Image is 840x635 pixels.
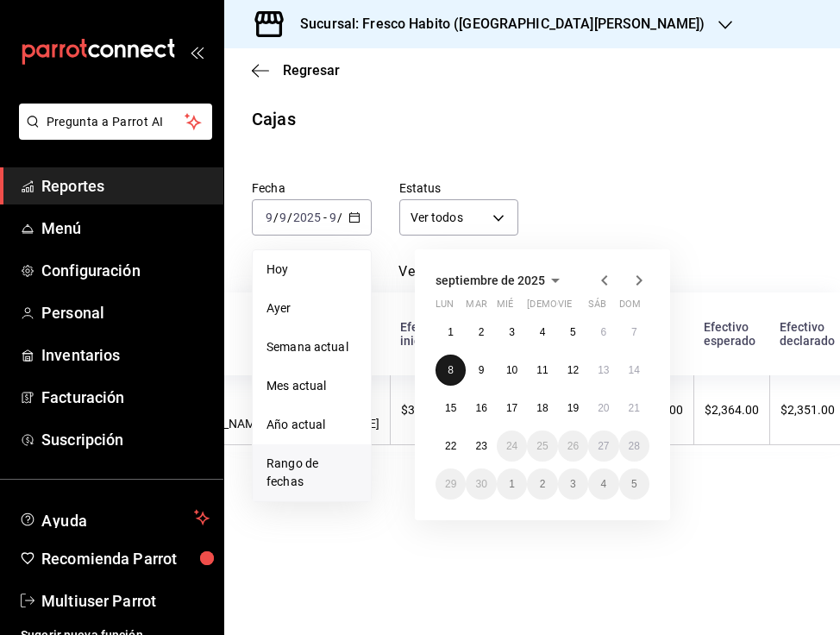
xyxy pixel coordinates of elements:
[588,468,618,500] button: 4 de octubre de 2025
[506,364,517,376] abbr: 10 de septiembre de 2025
[337,211,342,224] span: /
[479,364,485,376] abbr: 9 de septiembre de 2025
[41,386,210,409] span: Facturación
[619,299,641,317] abbr: domingo
[558,355,588,386] button: 12 de septiembre de 2025
[252,106,296,132] div: Cajas
[527,431,557,462] button: 25 de septiembre de 2025
[273,211,279,224] span: /
[448,326,454,338] abbr: 1 de septiembre de 2025
[475,402,486,414] abbr: 16 de septiembre de 2025
[466,393,496,424] button: 16 de septiembre de 2025
[588,299,606,317] abbr: sábado
[588,355,618,386] button: 13 de septiembre de 2025
[475,478,486,490] abbr: 30 de septiembre de 2025
[631,478,637,490] abbr: 5 de octubre de 2025
[629,440,640,452] abbr: 28 de septiembre de 2025
[780,403,835,417] div: $2,351.00
[506,402,517,414] abbr: 17 de septiembre de 2025
[704,320,759,348] div: Efectivo esperado
[536,402,548,414] abbr: 18 de septiembre de 2025
[41,589,210,613] span: Multiuser Parrot
[497,468,527,500] button: 1 de octubre de 2025
[436,317,466,348] button: 1 de septiembre de 2025
[497,317,527,348] button: 3 de septiembre de 2025
[558,317,588,348] button: 5 de septiembre de 2025
[190,45,204,59] button: open_drawer_menu
[780,320,835,348] div: Efectivo declarado
[527,393,557,424] button: 18 de septiembre de 2025
[252,182,372,194] label: Fecha
[527,299,629,317] abbr: jueves
[436,270,566,291] button: septiembre de 2025
[598,440,609,452] abbr: 27 de septiembre de 2025
[527,317,557,348] button: 4 de septiembre de 2025
[266,299,357,317] span: Ayer
[600,326,606,338] abbr: 6 de septiembre de 2025
[570,326,576,338] abbr: 5 de septiembre de 2025
[47,113,185,131] span: Pregunta a Parrot AI
[436,299,454,317] abbr: lunes
[619,355,649,386] button: 14 de septiembre de 2025
[266,377,357,395] span: Mes actual
[445,402,456,414] abbr: 15 de septiembre de 2025
[558,299,572,317] abbr: viernes
[567,364,579,376] abbr: 12 de septiembre de 2025
[466,317,496,348] button: 2 de septiembre de 2025
[598,402,609,414] abbr: 20 de septiembre de 2025
[399,199,519,236] div: Ver todos
[329,211,337,224] input: --
[466,355,496,386] button: 9 de septiembre de 2025
[527,468,557,500] button: 2 de octubre de 2025
[41,343,210,367] span: Inventarios
[588,393,618,424] button: 20 de septiembre de 2025
[629,402,640,414] abbr: 21 de septiembre de 2025
[570,478,576,490] abbr: 3 de octubre de 2025
[479,326,485,338] abbr: 2 de septiembre de 2025
[527,355,557,386] button: 11 de septiembre de 2025
[286,14,705,35] h3: Sucursal: Fresco Habito ([GEOGRAPHIC_DATA][PERSON_NAME])
[448,364,454,376] abbr: 8 de septiembre de 2025
[445,440,456,452] abbr: 22 de septiembre de 2025
[558,393,588,424] button: 19 de septiembre de 2025
[497,299,513,317] abbr: miércoles
[41,547,210,570] span: Recomienda Parrot
[619,468,649,500] button: 5 de octubre de 2025
[436,393,466,424] button: 15 de septiembre de 2025
[283,62,340,79] span: Regresar
[292,211,322,224] input: ----
[436,273,545,287] span: septiembre de 2025
[631,326,637,338] abbr: 7 de septiembre de 2025
[558,431,588,462] button: 26 de septiembre de 2025
[466,431,496,462] button: 23 de septiembre de 2025
[266,455,357,491] span: Rango de fechas
[266,338,357,356] span: Semana actual
[509,326,515,338] abbr: 3 de septiembre de 2025
[497,393,527,424] button: 17 de septiembre de 2025
[19,104,212,140] button: Pregunta a Parrot AI
[536,440,548,452] abbr: 25 de septiembre de 2025
[598,364,609,376] abbr: 13 de septiembre de 2025
[600,478,606,490] abbr: 4 de octubre de 2025
[266,261,357,279] span: Hoy
[436,468,466,500] button: 29 de septiembre de 2025
[497,355,527,386] button: 10 de septiembre de 2025
[497,431,527,462] button: 24 de septiembre de 2025
[41,174,210,198] span: Reportes
[41,217,210,240] span: Menú
[588,317,618,348] button: 6 de septiembre de 2025
[588,431,618,462] button: 27 de septiembre de 2025
[466,299,486,317] abbr: martes
[12,125,212,143] a: Pregunta a Parrot AI
[506,440,517,452] abbr: 24 de septiembre de 2025
[436,431,466,462] button: 22 de septiembre de 2025
[509,478,515,490] abbr: 1 de octubre de 2025
[41,428,210,451] span: Suscripción
[400,320,455,348] div: Efectivo inicial
[619,317,649,348] button: 7 de septiembre de 2025
[41,259,210,282] span: Configuración
[475,440,486,452] abbr: 23 de septiembre de 2025
[265,211,273,224] input: --
[266,416,357,434] span: Año actual
[540,478,546,490] abbr: 2 de octubre de 2025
